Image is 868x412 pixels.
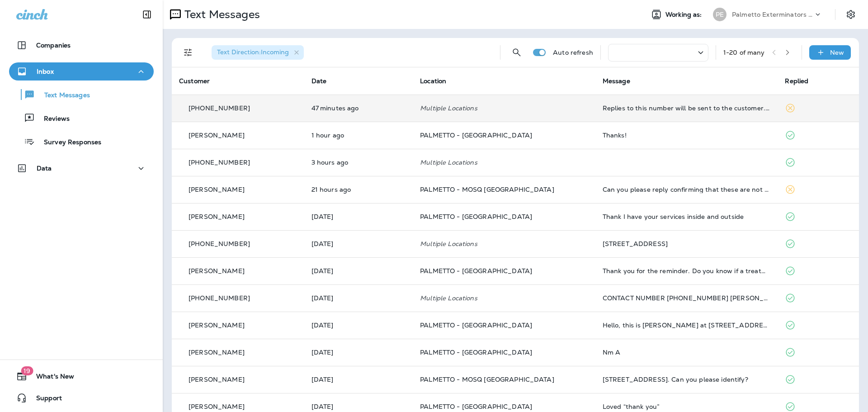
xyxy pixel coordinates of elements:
div: Nm A [603,349,771,356]
p: Text Messages [35,91,90,100]
button: Survey Responses [9,132,154,151]
span: Location [420,77,446,85]
p: Sep 5, 2025 01:48 PM [311,376,406,383]
p: Sep 11, 2025 02:55 PM [311,132,406,139]
p: Multiple Locations [420,159,588,166]
p: [PERSON_NAME] [189,213,245,220]
button: Settings [843,6,859,23]
p: Multiple Locations [420,240,588,247]
p: Sep 8, 2025 10:03 AM [311,294,406,302]
div: 1 - 20 of many [723,49,765,56]
div: PE [713,8,726,21]
div: Replies to this number will be sent to the customer. You can also choose to call the customer thr... [603,104,771,112]
p: New [830,49,844,56]
button: 19What's New [9,367,154,385]
div: Thanks! [603,132,771,139]
div: 1 Arcadian Park, Apt 1A. Can you please identify? [603,376,771,383]
p: [PHONE_NUMBER] [189,294,250,302]
span: Working as: [665,11,704,19]
span: PALMETTO - MOSQ [GEOGRAPHIC_DATA] [420,185,554,194]
p: [PERSON_NAME] [189,349,245,356]
span: PALMETTO - [GEOGRAPHIC_DATA] [420,267,532,275]
button: Support [9,389,154,407]
span: PALMETTO - [GEOGRAPHIC_DATA] [420,403,532,411]
p: [PERSON_NAME] [189,322,245,329]
button: Text Messages [9,85,154,104]
span: Message [603,77,630,85]
p: Data [37,165,52,172]
button: Search Messages [508,43,526,62]
span: PALMETTO - [GEOGRAPHIC_DATA] [420,131,532,139]
span: Date [311,77,327,85]
span: Text Direction : Incoming [217,48,289,56]
span: PALMETTO - [GEOGRAPHIC_DATA] [420,321,532,329]
p: [PHONE_NUMBER] [189,159,250,166]
p: [PHONE_NUMBER] [189,240,250,247]
div: Can you please reply confirming that these are not termite so I can keep for my records. Thanks! ... [603,186,771,193]
span: PALMETTO - MOSQ [GEOGRAPHIC_DATA] [420,375,554,384]
p: Multiple Locations [420,294,588,302]
p: Text Messages [181,8,260,21]
button: Inbox [9,62,154,81]
p: Reviews [35,115,70,123]
p: Sep 11, 2025 12:22 PM [311,159,406,166]
button: Collapse Sidebar [134,5,160,24]
div: CONTACT NUMBER 843 718-8682 WILLART SMITH THANKS [603,294,771,302]
p: Companies [36,42,71,49]
p: Palmetto Exterminators LLC [732,11,813,18]
div: Thank you for the reminder. Do you know if a treatment would occur this time (within the next yea... [603,267,771,275]
p: Sep 5, 2025 01:28 PM [311,403,406,410]
span: PALMETTO - [GEOGRAPHIC_DATA] [420,348,532,356]
p: Sep 9, 2025 08:06 AM [311,240,406,247]
button: Reviews [9,109,154,128]
span: Replied [785,77,808,85]
p: [PERSON_NAME] [189,186,245,193]
p: [PERSON_NAME] [189,376,245,383]
p: Sep 8, 2025 04:16 PM [311,267,406,275]
p: Inbox [37,68,54,75]
span: Customer [179,77,210,85]
span: 19 [21,366,33,375]
div: Thank I have your services inside and outside [603,213,771,220]
p: Sep 9, 2025 12:04 PM [311,213,406,220]
span: Support [27,394,62,405]
div: 3 Riverside Dr. [603,240,771,247]
p: [PERSON_NAME] [189,267,245,275]
p: Sep 11, 2025 03:28 PM [311,104,406,112]
p: [PERSON_NAME] [189,132,245,139]
p: Sep 6, 2025 09:59 PM [311,349,406,356]
button: Companies [9,36,154,54]
button: Filters [179,43,197,62]
p: Sep 8, 2025 09:34 AM [311,322,406,329]
p: [PHONE_NUMBER] [189,104,250,112]
div: Loved “thank you” [603,403,771,410]
div: Hello, this is Quentin Mouser at 28 Moultrie Street. Here are the pictures you requested. These a... [603,322,771,329]
button: Data [9,159,154,177]
div: Text Direction:Incoming [212,45,304,60]
span: PALMETTO - [GEOGRAPHIC_DATA] [420,213,532,221]
p: Auto refresh [553,49,593,56]
p: Multiple Locations [420,104,588,112]
span: What's New [27,373,74,384]
p: Survey Responses [35,138,101,147]
p: [PERSON_NAME] [189,403,245,410]
p: Sep 10, 2025 06:16 PM [311,186,406,193]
